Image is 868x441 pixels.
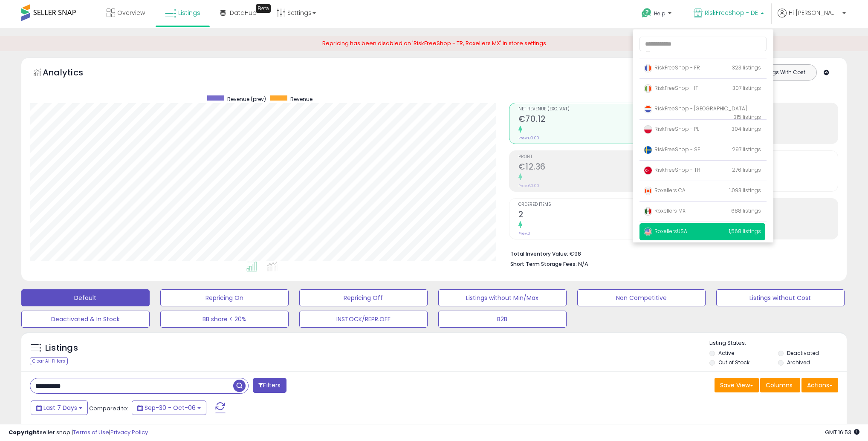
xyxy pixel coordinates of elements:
img: italy.png [644,84,652,93]
b: Short Term Storage Fees: [510,260,577,268]
button: BB share < 20% [160,311,289,328]
span: 323 listings [732,64,761,71]
span: Columns [766,381,793,389]
span: DataHub [230,9,257,17]
button: Save View [715,378,759,392]
span: 688 listings [731,207,761,214]
a: Help [635,1,680,28]
span: Roxellers MX [644,207,686,214]
span: RiskFreeShop - DE [705,9,758,17]
h5: Analytics [43,66,100,81]
span: Ordered Items [518,202,669,207]
span: Help [654,10,665,17]
img: mexico.png [644,207,652,216]
h5: Listings [45,342,78,354]
span: 315 listings [734,113,761,121]
button: Columns [760,378,800,392]
button: Last 7 Days [31,401,88,415]
small: Prev: €0.00 [518,135,539,141]
button: Repricing Off [299,289,428,306]
span: Last 7 Days [43,404,77,412]
span: Overview [117,9,145,17]
h2: €70.12 [518,114,669,126]
span: Revenue (prev) [227,95,266,103]
span: Hi [PERSON_NAME] [789,9,840,17]
label: Deactivated [787,349,819,357]
span: Profit [518,155,669,159]
a: Privacy Policy [110,428,148,436]
span: RiskFreeShop - PL [644,125,699,133]
span: RiskFreeShop - IT [644,84,698,92]
img: france.png [644,64,652,72]
button: Listings With Cost [750,67,814,78]
div: Clear All Filters [30,357,68,365]
span: N/A [578,260,588,268]
a: Terms of Use [73,428,109,436]
label: Active [718,349,734,357]
label: Out of Stock [718,359,749,366]
button: Sep-30 - Oct-06 [132,401,206,415]
span: 276 listings [732,166,761,173]
img: usa.png [644,228,652,236]
button: Listings without Cost [716,289,845,306]
span: 2025-10-14 16:53 GMT [825,428,859,436]
span: Revenue [290,95,312,103]
div: seller snap | | [9,429,148,437]
strong: Copyright [9,428,40,436]
span: Compared to: [89,404,128,412]
button: Non Competitive [577,289,706,306]
i: Get Help [641,8,652,18]
span: RoxellersUSA [644,228,687,235]
img: poland.png [644,125,652,134]
span: 1,093 listings [729,187,761,194]
h2: 2 [518,210,669,221]
span: RiskFreeShop - SE [644,146,700,153]
button: B2B [438,311,567,328]
p: Listing States: [709,339,847,347]
span: 307 listings [732,84,761,92]
button: INSTOCK/REPR.OFF [299,311,428,328]
span: 304 listings [732,125,761,133]
img: canada.png [644,187,652,195]
button: Listings without Min/Max [438,289,567,306]
button: Deactivated & In Stock [21,311,150,328]
span: Net Revenue (Exc. VAT) [518,107,669,112]
a: Hi [PERSON_NAME] [778,9,846,28]
span: RiskFreeShop - FR [644,64,700,71]
span: RiskFreeShop - TR [644,166,700,173]
span: Sep-30 - Oct-06 [145,404,196,412]
button: Actions [801,378,838,392]
img: netherlands.png [644,105,652,113]
small: Prev: €0.00 [518,183,539,188]
span: 297 listings [732,146,761,153]
b: Total Inventory Value: [510,250,568,257]
button: Default [21,289,150,306]
button: Repricing On [160,289,289,306]
span: RiskFreeShop - [GEOGRAPHIC_DATA] [644,105,747,112]
button: Filters [253,378,286,393]
span: Roxellers CA [644,187,686,194]
h2: €12.36 [518,162,669,173]
small: Prev: 0 [518,231,530,236]
span: 1,568 listings [729,228,761,235]
div: Tooltip anchor [256,4,271,13]
span: Repricing has been disabled on 'RiskFreeShop - TR, Roxellers MX' in store settings [322,39,546,47]
img: turkey.png [644,166,652,175]
label: Archived [787,359,810,366]
div: Displaying 1 to 1 of 1 items [770,423,838,431]
img: sweden.png [644,146,652,154]
span: Listings [178,9,200,17]
li: €98 [510,248,832,258]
